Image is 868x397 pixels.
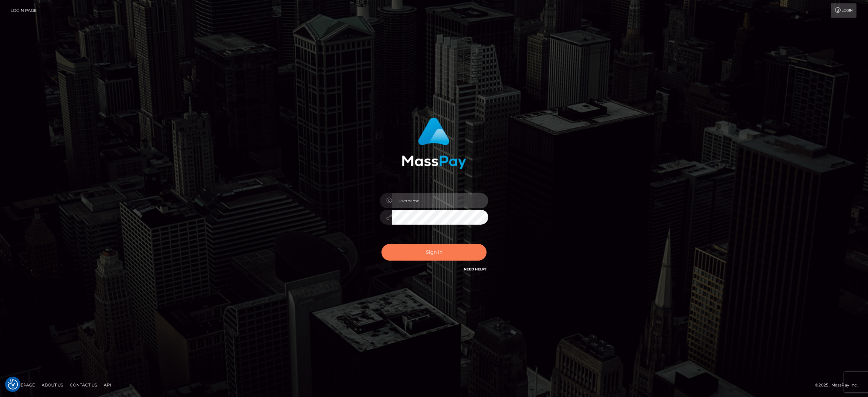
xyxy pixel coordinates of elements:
a: Need Help? [464,267,487,271]
a: Login Page [11,3,37,18]
a: Homepage [7,380,38,390]
input: Username... [392,193,488,208]
button: Consent Preferences [8,379,18,390]
a: About Us [39,380,66,390]
div: © 2025 , MassPay Inc. [815,381,863,389]
button: Sign in [381,244,487,261]
img: MassPay Login [402,117,466,169]
a: Login [831,3,856,18]
a: API [101,380,114,390]
a: Contact Us [67,380,100,390]
img: Revisit consent button [8,379,18,390]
